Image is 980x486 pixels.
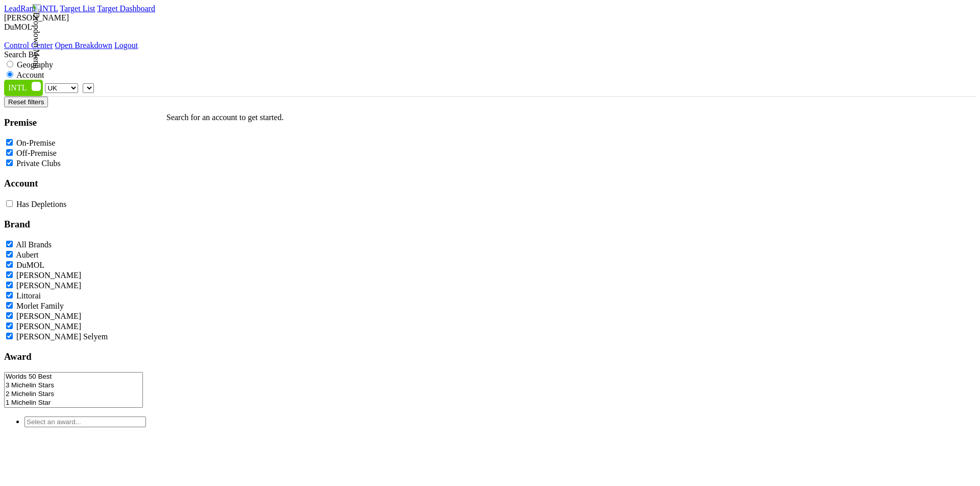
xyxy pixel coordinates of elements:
[4,22,32,31] span: DuMOL
[4,219,146,230] h3: Brand
[16,332,108,341] label: [PERSON_NAME] Selyem
[16,302,64,310] label: Morlet Family
[4,4,58,13] a: LeadRank INTL
[4,41,976,50] div: Dropdown Menu
[4,351,146,362] h3: Award
[5,390,142,399] option: 2 Michelin Stars
[16,312,81,320] label: [PERSON_NAME]
[4,97,48,107] button: Reset filters
[166,113,284,122] p: Search for an account to get started.
[16,71,44,79] label: Account
[5,373,142,381] option: Worlds 50 Best
[16,261,44,269] label: DuMOL
[4,41,53,50] a: Control Center
[16,291,41,300] label: Littorai
[16,271,81,280] label: [PERSON_NAME]
[16,281,81,290] label: [PERSON_NAME]
[16,159,61,168] label: Private Clubs
[16,138,55,147] label: On-Premise
[17,60,53,69] label: Geography
[4,50,38,59] span: Search By
[24,416,146,427] input: Select an award...
[60,4,95,13] a: Target List
[16,200,66,209] label: Has Depletions
[16,240,52,249] label: All Brands
[114,41,138,50] a: Logout
[16,250,38,259] label: Aubert
[55,41,112,50] a: Open Breakdown
[4,13,976,22] div: [PERSON_NAME]
[5,381,142,390] option: 3 Michelin Stars
[5,399,142,407] option: 1 Michelin Star
[4,178,146,189] h3: Account
[4,117,146,128] h3: Premise
[16,149,57,157] label: Off-Premise
[97,4,155,13] a: Target Dashboard
[32,4,41,68] img: Dropdown Menu
[16,322,81,331] label: [PERSON_NAME]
